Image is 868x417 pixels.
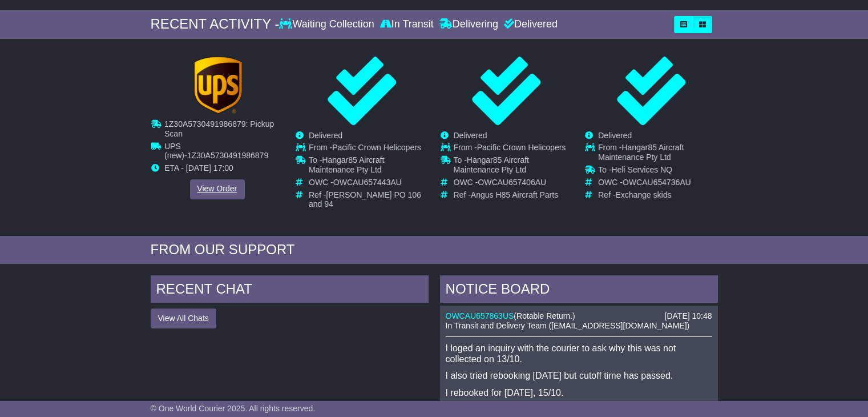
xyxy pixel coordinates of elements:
td: To - [309,155,428,178]
span: Delivered [309,131,342,140]
td: From - [454,143,573,155]
span: Delivered [454,131,487,140]
td: From - [598,143,717,165]
p: I loged an inquiry with the courier to ask why this was not collected on 13/10. [446,343,712,364]
div: Waiting Collection [279,18,377,31]
div: In Transit [377,18,437,31]
a: OWCAU657863US [446,311,514,320]
td: From - [309,143,428,155]
p: I rebooked for [DATE], 15/10. [446,387,712,398]
a: View Order [189,179,244,199]
span: OWCAU657443AU [333,178,402,187]
span: Hangar85 Aircraft Maintenance Pty Ltd [598,143,684,162]
span: OWCAU654736AU [623,178,691,187]
span: Rotable Return. [516,311,572,320]
td: Ref - [598,190,717,200]
div: ( ) [446,311,712,321]
td: OWC - [454,178,573,190]
span: Hangar85 Aircraft Maintenance Pty Ltd [309,155,384,174]
span: ETA - [DATE] 17:00 [164,163,233,173]
td: - [164,141,284,163]
span: Heli Services NQ [611,165,672,174]
td: OWC - [598,178,717,190]
td: Ref - [309,190,428,210]
span: © One World Courier 2025. All rights reserved. [151,404,316,413]
span: 1Z30A5730491986879: Pickup Scan [164,119,274,138]
span: Exchange skids [615,190,671,199]
span: OWCAU657406AU [478,178,546,187]
span: UPS (new) [164,141,184,160]
td: OWC - [309,178,428,190]
span: [PERSON_NAME] PO 106 and 94 [309,190,421,209]
div: Delivering [437,18,501,31]
span: 1Z30A5730491986879 [187,151,268,160]
div: FROM OUR SUPPORT [151,242,718,258]
span: Hangar85 Aircraft Maintenance Pty Ltd [454,155,529,174]
td: To - [598,165,717,178]
td: Ref - [454,190,573,200]
span: Pacific Crown Helicopers [477,143,566,152]
span: Pacific Crown Helicopers [332,143,421,152]
button: View All Chats [151,308,216,328]
img: GetCarrierServiceLogo [194,57,242,114]
div: [DATE] 10:48 [664,311,712,321]
div: RECENT CHAT [151,275,429,306]
span: Angus H85 Aircraft Parts [471,190,558,199]
p: I also tried rebooking [DATE] but cutoff time has passed. [446,370,712,381]
span: Delivered [598,131,632,140]
div: NOTICE BOARD [440,275,718,306]
span: In Transit and Delivery Team ([EMAIL_ADDRESS][DOMAIN_NAME]) [446,321,690,330]
div: RECENT ACTIVITY - [151,16,280,33]
div: Delivered [501,18,558,31]
td: To - [454,155,573,178]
